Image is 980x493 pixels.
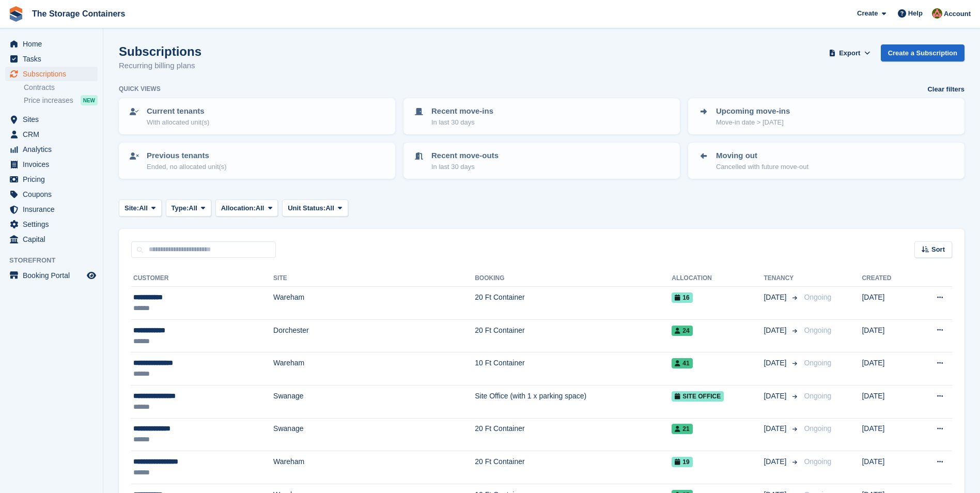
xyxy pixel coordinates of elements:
td: 20 Ft Container [475,319,672,352]
span: [DATE] [764,391,788,402]
span: Settings [23,217,85,232]
span: Capital [23,232,85,246]
a: menu [5,67,98,81]
a: menu [5,268,98,283]
a: Upcoming move-ins Move-in date > [DATE] [689,99,963,133]
span: Ongoing [804,392,831,400]
span: Subscriptions [23,67,85,81]
h1: Subscriptions [119,44,201,58]
a: Price increases NEW [24,95,98,106]
td: Swanage [273,418,475,451]
span: [DATE] [764,358,788,368]
span: 16 [672,292,692,303]
button: Export [827,44,873,61]
a: Recent move-ins In last 30 days [405,99,679,133]
span: CRM [23,127,85,142]
span: 24 [672,326,692,336]
td: 20 Ft Container [475,287,672,320]
a: menu [5,172,98,187]
p: Current tenants [147,105,209,117]
p: Previous tenants [147,150,227,162]
td: [DATE] [862,385,914,418]
a: menu [5,232,98,246]
span: 21 [672,424,692,434]
h6: Quick views [119,84,161,94]
span: Insurance [23,202,85,217]
a: menu [5,217,98,232]
span: Type: [172,203,189,213]
button: Type: All [166,199,211,217]
span: Storefront [9,255,103,266]
td: Wareham [273,451,475,484]
td: Wareham [273,352,475,386]
a: Previous tenants Ended, no allocated unit(s) [120,144,394,178]
p: Recurring billing plans [119,60,201,72]
td: Wareham [273,287,475,320]
a: menu [5,142,98,157]
a: Create a Subscription [881,44,965,61]
span: Allocation: [221,203,256,213]
td: Site Office (with 1 x parking space) [475,385,672,418]
span: Tasks [23,52,85,66]
th: Customer [131,270,273,287]
img: Kirsty Simpson [932,8,942,19]
p: In last 30 days [431,162,499,172]
p: Upcoming move-ins [716,105,790,117]
span: Site Office [672,391,724,402]
span: Create [857,8,878,19]
td: Dorchester [273,319,475,352]
span: Account [944,9,971,19]
span: All [189,203,197,213]
span: [DATE] [764,456,788,467]
a: menu [5,52,98,66]
a: menu [5,202,98,217]
span: Booking Portal [23,268,85,283]
p: With allocated unit(s) [147,117,209,128]
p: Moving out [716,150,808,162]
td: 20 Ft Container [475,451,672,484]
span: Ongoing [804,326,831,334]
a: menu [5,127,98,142]
span: All [256,203,265,213]
span: [DATE] [764,423,788,434]
td: [DATE] [862,319,914,352]
span: Sites [23,112,85,127]
p: In last 30 days [431,117,493,128]
td: [DATE] [862,451,914,484]
span: 19 [672,457,692,467]
a: menu [5,112,98,127]
th: Created [862,270,914,287]
a: menu [5,37,98,51]
a: Clear filters [927,84,965,95]
span: Ongoing [804,293,831,301]
button: Unit Status: All [282,199,348,217]
a: The Storage Containers [28,5,129,22]
span: Coupons [23,187,85,202]
img: stora-icon-8386f47178a22dfd0bd8f6a31ec36ba5ce8667c1dd55bd0f319d3a0aa187defe.svg [8,6,24,22]
td: 20 Ft Container [475,418,672,451]
span: Site: [125,203,139,213]
a: Current tenants With allocated unit(s) [120,99,394,133]
span: Sort [931,244,945,255]
th: Booking [475,270,672,287]
span: Unit Status: [288,203,325,213]
span: [DATE] [764,325,788,336]
span: All [139,203,148,213]
th: Site [273,270,475,287]
span: Invoices [23,157,85,172]
span: 41 [672,358,692,368]
td: 10 Ft Container [475,352,672,386]
span: Ongoing [804,457,831,466]
div: NEW [81,95,98,105]
th: Allocation [672,270,764,287]
span: Price increases [24,96,73,105]
span: [DATE] [764,292,788,303]
td: [DATE] [862,287,914,320]
span: Analytics [23,142,85,157]
span: Home [23,37,85,51]
span: All [325,203,334,213]
span: Ongoing [804,359,831,367]
th: Tenancy [764,270,800,287]
td: [DATE] [862,352,914,386]
span: Help [908,8,923,19]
